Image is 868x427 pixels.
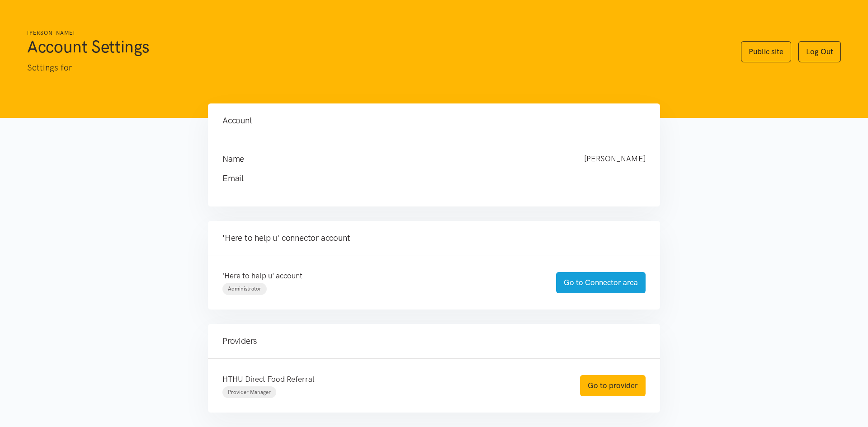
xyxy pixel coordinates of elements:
div: [PERSON_NAME] [575,153,655,165]
h4: Providers [222,335,646,347]
p: 'Here to help u' account [222,270,538,282]
a: Log Out [798,41,841,62]
p: Settings for [27,61,723,75]
a: Public site [741,41,791,62]
h4: 'Here to help u' connector account [222,232,646,244]
a: Go to provider [580,375,646,396]
span: Administrator [228,286,261,292]
h6: [PERSON_NAME] [27,29,723,38]
p: HTHU Direct Food Referral [222,373,562,385]
a: Go to Connector area [556,272,646,293]
h4: Email [222,172,627,185]
span: Provider Manager [228,389,271,395]
h4: Account [222,114,646,127]
h1: Account Settings [27,36,723,57]
h4: Name [222,153,566,165]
